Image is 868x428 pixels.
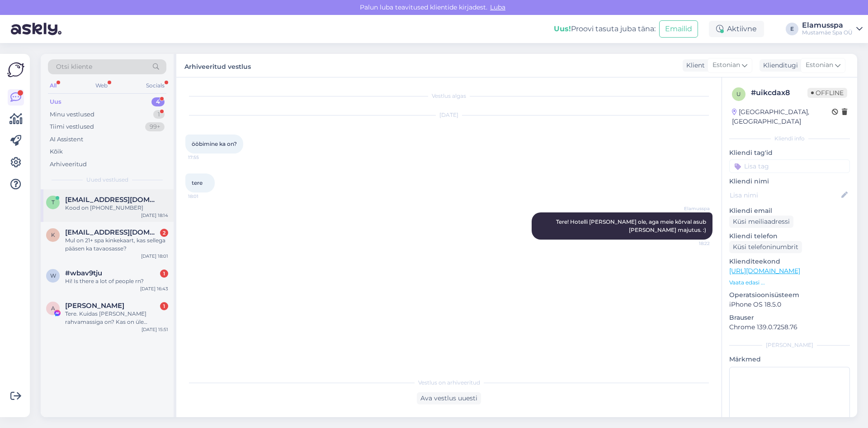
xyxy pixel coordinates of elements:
[417,392,481,404] div: Ava vestlus uuesti
[729,355,850,364] p: Märkmed
[729,148,850,158] p: Kliendi tag'id
[659,20,698,38] button: Emailid
[50,122,94,131] div: Tiimi vestlused
[142,326,168,333] div: [DATE] 15:51
[729,216,793,228] div: Küsi meiliaadressi
[729,300,850,309] p: iPhone OS 18.5.0
[807,88,847,98] span: Offline
[65,277,168,285] div: Hi! Is there a lot of people rn?
[759,61,798,70] div: Klienditugi
[56,62,92,72] span: Otsi kliente
[65,236,168,253] div: Mul on 21+ spa kinkekaart, kas sellega pääsen ka tavaosasse?
[7,61,24,78] img: Askly Logo
[185,111,712,119] div: [DATE]
[729,341,850,349] div: [PERSON_NAME]
[806,60,833,70] span: Estonian
[729,257,850,266] p: Klienditeekond
[160,302,168,310] div: 1
[730,190,840,200] input: Lisa nimi
[86,176,128,184] span: Uued vestlused
[140,285,168,292] div: [DATE] 16:43
[487,3,508,11] span: Luba
[141,212,168,219] div: [DATE] 18:14
[141,253,168,260] div: [DATE] 18:01
[802,22,853,29] div: Elamusspa
[786,23,798,35] div: E
[802,29,853,36] div: Mustamäe Spa OÜ
[65,269,102,277] span: #wbav9tju
[676,240,710,247] span: 18:22
[729,267,800,275] a: [URL][DOMAIN_NAME]
[418,379,480,387] span: Vestlus on arhiveeritud
[160,269,168,278] div: 1
[185,92,712,100] div: Vestlus algas
[188,154,222,161] span: 17:55
[50,97,61,106] div: Uus
[65,204,168,212] div: Kood on [PHONE_NUMBER]
[151,97,165,106] div: 4
[729,290,850,300] p: Operatsioonisüsteem
[709,21,764,37] div: Aktiivne
[50,147,63,156] div: Kõik
[50,135,83,144] div: AI Assistent
[729,206,850,216] p: Kliendi email
[729,241,802,253] div: Küsi telefoninumbrit
[160,229,168,237] div: 2
[729,177,850,186] p: Kliendi nimi
[802,22,863,36] a: ElamusspaMustamäe Spa OÜ
[729,135,850,143] div: Kliendi info
[751,87,807,98] div: # uikcdax8
[184,59,251,72] label: Arhiveeritud vestlus
[50,160,87,169] div: Arhiveeritud
[153,110,165,119] div: 1
[556,218,708,233] span: Tere! Hotelli [PERSON_NAME] ole, aga meie kõrval asub [PERSON_NAME] majutus. :)
[729,231,850,241] p: Kliendi telefon
[65,228,159,236] span: krissu.vaat@gmail.com
[144,80,166,91] div: Socials
[145,122,165,131] div: 99+
[729,159,850,173] input: Lisa tag
[51,231,55,238] span: k
[94,80,109,91] div: Web
[729,313,850,322] p: Brauser
[712,60,740,70] span: Estonian
[52,199,55,206] span: t
[51,305,55,312] span: A
[554,24,656,34] div: Proovi tasuta juba täna:
[732,107,832,126] div: [GEOGRAPHIC_DATA], [GEOGRAPHIC_DATA]
[192,140,237,147] span: ööbimine ka on?
[65,302,124,310] span: Arnis Tarassu
[676,205,710,212] span: Elamusspa
[729,279,850,287] p: Vaata edasi ...
[683,61,705,70] div: Klient
[736,91,741,97] span: u
[50,110,94,119] div: Minu vestlused
[192,179,203,186] span: tere
[554,24,571,33] b: Uus!
[65,196,159,204] span: tyyake@hotmail.com
[48,80,58,91] div: All
[729,322,850,332] p: Chrome 139.0.7258.76
[65,310,168,326] div: Tere. Kuidas [PERSON_NAME] rahvamassiga on? Kas on üle keskmise?
[50,272,56,279] span: w
[188,193,222,200] span: 18:01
